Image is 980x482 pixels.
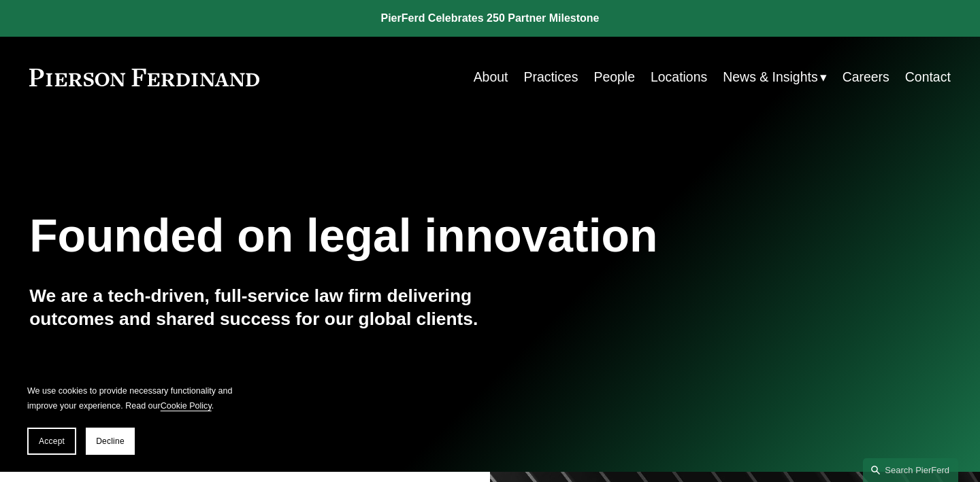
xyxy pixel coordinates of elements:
[843,64,889,90] a: Careers
[29,285,490,330] h4: We are a tech-driven, full-service law firm delivering outcomes and shared success for our global...
[14,370,259,468] section: Cookie banner
[39,436,65,446] span: Accept
[86,428,135,455] button: Decline
[723,65,817,89] span: News & Insights
[27,428,76,455] button: Accept
[905,64,951,90] a: Contact
[723,64,826,90] a: folder dropdown
[29,209,797,262] h1: Founded on legal innovation
[27,383,245,414] p: We use cookies to provide necessary functionality and improve your experience. Read our .
[863,458,958,482] a: Search this site
[474,64,508,90] a: About
[161,401,212,411] a: Cookie Policy
[96,436,125,446] span: Decline
[593,64,635,90] a: People
[651,64,707,90] a: Locations
[523,64,578,90] a: Practices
